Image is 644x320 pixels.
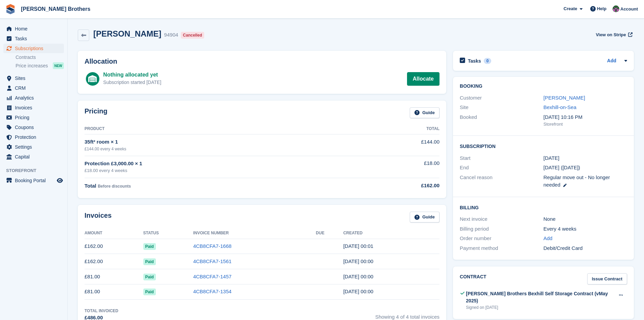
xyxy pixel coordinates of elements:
[544,235,553,242] a: Add
[193,228,316,239] th: Invoice Number
[143,274,156,280] span: Paid
[15,34,55,43] span: Tasks
[103,79,161,86] div: Subscription started [DATE]
[193,243,231,249] a: 4CB8CFA7-1668
[85,107,108,119] h2: Pricing
[143,289,156,295] span: Paid
[410,107,439,119] a: Guide
[460,164,543,172] div: End
[410,212,439,223] a: Guide
[103,71,161,79] div: Nothing allocated yet
[143,258,156,265] span: Paid
[620,6,638,13] span: Account
[3,103,64,112] a: menu
[544,215,627,223] div: None
[3,123,64,132] a: menu
[468,58,481,64] h2: Tasks
[460,273,486,284] h2: Contract
[53,62,64,69] div: NEW
[93,29,161,38] h2: [PERSON_NAME]
[16,54,64,61] a: Contracts
[460,204,627,211] h2: Billing
[15,103,55,112] span: Invoices
[484,58,492,64] div: 0
[3,93,64,103] a: menu
[15,142,55,152] span: Settings
[181,32,204,39] div: Cancelled
[460,215,543,223] div: Next invoice
[3,44,64,53] a: menu
[343,243,373,249] time: 2025-10-02 23:01:23 UTC
[16,63,48,69] span: Price increases
[193,289,231,294] a: 4CB8CFA7-1354
[343,274,373,279] time: 2025-08-07 23:00:20 UTC
[343,289,373,294] time: 2025-07-10 23:00:56 UTC
[597,5,606,12] span: Help
[544,113,627,121] div: [DATE] 10:16 PM
[460,84,627,89] h2: Booking
[544,121,627,128] div: Storefront
[3,113,64,122] a: menu
[460,94,543,102] div: Customer
[593,29,634,40] a: View on Stripe
[56,176,64,185] a: Preview store
[607,57,616,65] a: Add
[85,138,354,146] div: 35ft² room × 1
[15,123,55,132] span: Coupons
[15,73,55,83] span: Sites
[3,24,64,34] a: menu
[544,154,559,162] time: 2025-07-10 23:00:00 UTC
[3,73,64,83] a: menu
[3,176,64,185] a: menu
[3,83,64,93] a: menu
[15,24,55,34] span: Home
[85,308,118,314] div: Total Invoiced
[85,167,354,174] div: £18.00 every 4 weeks
[354,156,439,178] td: £18.00
[143,228,193,239] th: Status
[85,58,439,65] h2: Allocation
[85,228,143,239] th: Amount
[15,113,55,122] span: Pricing
[460,235,543,242] div: Order number
[460,174,543,189] div: Cancel reason
[544,104,577,110] a: Bexhill-on-Sea
[15,176,55,185] span: Booking Portal
[544,244,627,252] div: Debit/Credit Card
[460,154,543,162] div: Start
[460,143,627,149] h2: Subscription
[407,72,439,86] a: Allocate
[193,258,231,264] a: 4CB8CFA7-1561
[544,225,627,233] div: Every 4 weeks
[85,284,143,299] td: £81.00
[143,243,156,250] span: Paid
[15,152,55,162] span: Capital
[460,225,543,233] div: Billing period
[460,244,543,252] div: Payment method
[18,3,93,15] a: [PERSON_NAME] Brothers
[354,182,439,190] div: £162.00
[16,62,64,69] a: Price increases NEW
[466,290,615,304] div: [PERSON_NAME] Brothers Bexhill Self Storage Contract (vMay 2025)
[587,273,627,284] a: Issue Contract
[3,132,64,142] a: menu
[85,183,96,189] span: Total
[193,274,231,279] a: 4CB8CFA7-1457
[460,113,543,128] div: Booked
[98,184,131,189] span: Before discounts
[85,239,143,254] td: £162.00
[85,269,143,284] td: £81.00
[85,254,143,269] td: £162.00
[15,93,55,103] span: Analytics
[343,228,439,239] th: Created
[15,83,55,93] span: CRM
[544,165,580,170] span: [DATE] ([DATE])
[544,95,585,101] a: [PERSON_NAME]
[15,44,55,53] span: Subscriptions
[85,124,354,134] th: Product
[564,5,577,12] span: Create
[164,31,178,39] div: 94904
[544,174,610,188] span: Regular move out - No longer needed
[613,5,619,12] img: Nick Wright
[466,304,615,311] div: Signed on [DATE]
